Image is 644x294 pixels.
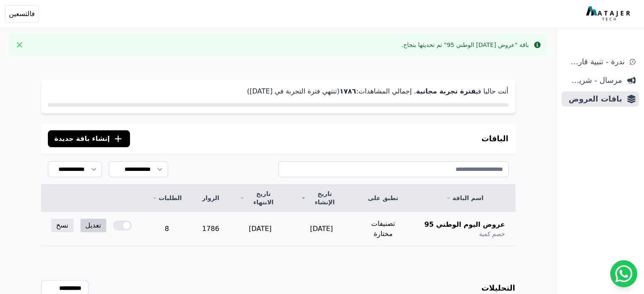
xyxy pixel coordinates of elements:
img: MatajerTech Logo [586,6,632,22]
td: [DATE] [291,212,352,246]
span: إنشاء باقة جديدة [55,134,110,144]
span: ندرة - تنبية قارب علي النفاذ [565,56,625,68]
strong: فترة تجربة مجانية [416,87,475,95]
td: تصنيفات مختارة [352,212,414,246]
a: تاريخ الإنشاء [301,190,342,206]
a: نسخ [51,219,74,232]
a: تاريخ الانتهاء [240,190,281,206]
th: تطبق على [352,184,414,212]
a: الطلبات [152,194,182,202]
span: باقات العروض [565,93,622,105]
h3: الباقات [481,133,509,145]
button: إنشاء باقة جديدة [48,130,130,147]
span: مرسال - شريط دعاية [565,74,622,86]
button: فالتسعين [5,5,39,23]
td: [DATE] [229,212,291,246]
th: الزوار [192,184,229,212]
div: باقة "عروض [DATE] الوطني 95" تم تحديثها بنجاح. [401,41,529,49]
td: 8 [142,212,192,246]
a: اسم الباقة [424,194,505,202]
button: Close [13,38,26,52]
strong: ١٧٨٦ [340,87,356,95]
span: عروض اليوم الوطني 95 [424,220,505,230]
h3: التحليلات [481,282,515,294]
p: أنت حاليا في . إجمالي المشاهدات: (تنتهي فترة التجربة في [DATE]) [48,86,509,96]
td: 1786 [192,212,229,246]
a: تعديل [80,219,106,232]
span: فالتسعين [9,9,35,19]
span: خصم كمية [479,230,505,238]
